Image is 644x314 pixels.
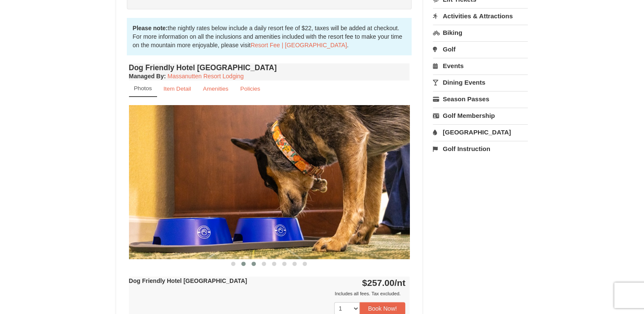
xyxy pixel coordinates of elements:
[127,18,412,55] div: the nightly rates below include a daily resort fee of $22, taxes will be added at checkout. For m...
[433,25,528,40] a: Biking
[251,42,347,49] a: Resort Fee | [GEOGRAPHIC_DATA]
[203,86,229,92] small: Amenities
[129,277,247,284] strong: Dog Friendly Hotel [GEOGRAPHIC_DATA]
[129,63,410,72] h4: Dog Friendly Hotel [GEOGRAPHIC_DATA]
[129,80,157,97] a: Photos
[235,80,266,97] a: Policies
[129,73,166,80] strong: :
[129,289,406,298] div: Includes all fees. Tax excluded.
[362,278,406,288] strong: $257.00
[168,73,244,80] a: Massanutten Resort Lodging
[134,85,152,91] small: Photos
[433,8,528,24] a: Activities & Attractions
[433,108,528,123] a: Golf Membership
[433,141,528,157] a: Golf Instruction
[395,278,406,288] span: /nt
[133,25,168,31] strong: Please note:
[433,124,528,140] a: [GEOGRAPHIC_DATA]
[129,73,164,80] span: Managed By
[163,86,191,92] small: Item Detail
[433,74,528,90] a: Dining Events
[158,80,197,97] a: Item Detail
[433,41,528,57] a: Golf
[240,86,260,92] small: Policies
[129,105,410,259] img: 18876286-335-ddc214ab.jpg
[433,58,528,74] a: Events
[433,91,528,107] a: Season Passes
[197,80,234,97] a: Amenities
